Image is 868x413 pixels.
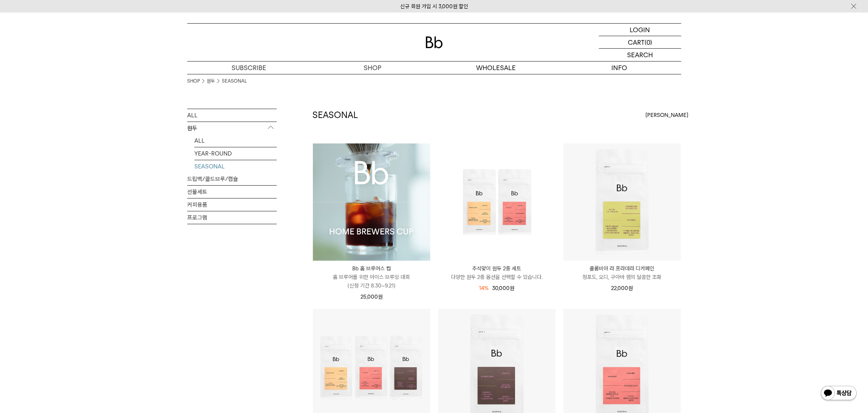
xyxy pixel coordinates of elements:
[563,143,681,261] img: 콜롬비아 라 프라데라 디카페인
[187,173,277,185] a: 드립백/콜드브루/캡슐
[563,264,681,281] a: 콜롬비아 라 프라데라 디카페인 청포도, 오디, 구아바 잼의 달콤한 조화
[360,294,383,300] span: 25,000
[558,62,681,74] p: INFO
[479,284,489,292] div: 14%
[194,147,277,160] a: YEAR-ROUND
[187,78,200,85] a: SHOP
[438,264,556,281] a: 추석맞이 원두 2종 세트 다양한 원두 2종 옵션을 선택할 수 있습니다.
[438,273,556,281] p: 다양한 원두 2종 옵션을 선택할 수 있습니다.
[820,385,857,402] img: 카카오톡 채널 1:1 채팅 버튼
[194,134,277,147] a: ALL
[599,36,681,49] a: CART (0)
[313,273,430,290] p: 홈 브루어를 위한 아이스 브루잉 대회 (신청 기간 8.30~9.21)
[187,186,277,198] a: 선물세트
[630,24,650,36] p: LOGIN
[187,198,277,211] a: 커피용품
[438,264,556,273] p: 추석맞이 원두 2종 세트
[400,3,468,10] a: 신규 회원 가입 시 3,000원 할인
[611,285,633,291] span: 22,000
[187,109,277,122] a: ALL
[510,285,514,291] span: 원
[628,36,645,48] p: CART
[438,143,556,261] img: 추석맞이 원두 2종 세트
[313,264,430,290] a: Bb 홈 브루어스 컵 홈 브루어를 위한 아이스 브루잉 대회(신청 기간 8.30~9.21)
[434,62,558,74] p: WHOLESALE
[563,273,681,281] p: 청포도, 오디, 구아바 잼의 달콤한 조화
[628,285,633,291] span: 원
[313,143,430,261] img: Bb 홈 브루어스 컵
[426,36,443,48] img: 로고
[311,62,434,74] a: SHOP
[194,160,277,173] a: SEASONAL
[645,36,652,48] p: (0)
[187,122,277,135] p: 원두
[563,264,681,273] p: 콜롬비아 라 프라데라 디카페인
[187,211,277,224] a: 프로그램
[627,49,653,61] p: SEARCH
[312,109,358,121] h2: SEASONAL
[599,24,681,36] a: LOGIN
[645,111,688,119] span: [PERSON_NAME]
[222,78,247,85] a: SEASONAL
[492,285,514,291] span: 30,000
[207,78,215,85] a: 원두
[378,294,383,300] span: 원
[313,264,430,273] p: Bb 홈 브루어스 컵
[187,62,311,74] a: SUBSCRIBE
